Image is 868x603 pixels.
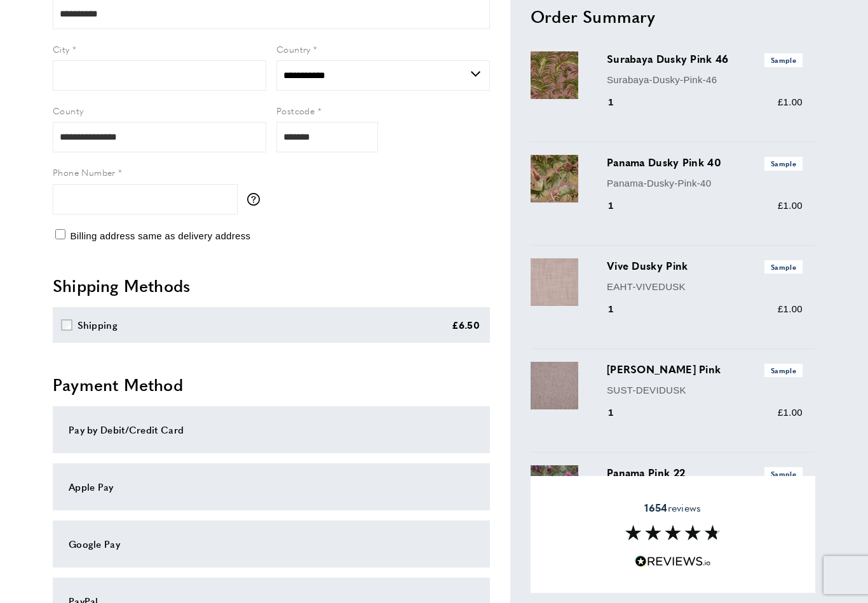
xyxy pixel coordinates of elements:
[531,465,578,513] img: Panama Pink 22
[607,52,803,67] h3: Surabaya Dusky Pink 46
[70,230,250,241] span: Billing address same as delivery address
[531,155,578,202] img: Panama Dusky Pink 40
[531,52,578,100] img: Surabaya Dusky Pink 46
[778,303,803,314] span: £1.00
[69,422,474,437] div: Pay by Debit/Credit Card
[78,317,118,333] div: Shipping
[452,317,480,333] div: £6.50
[247,193,266,206] button: More information
[53,274,490,297] h2: Shipping Methods
[644,500,667,515] strong: 1654
[764,467,803,480] span: Sample
[53,43,70,55] span: City
[778,96,803,107] span: £1.00
[778,407,803,418] span: £1.00
[276,43,311,55] span: Country
[778,200,803,211] span: £1.00
[644,501,701,514] span: reviews
[531,258,578,306] img: Vive Dusky Pink
[531,5,815,28] h2: Order Summary
[764,260,803,274] span: Sample
[607,258,803,274] h3: Vive Dusky Pink
[607,95,632,110] div: 1
[531,362,578,409] img: Devi Dusky Pink
[607,362,803,377] h3: [PERSON_NAME] Pink
[764,157,803,170] span: Sample
[53,166,116,178] span: Phone Number
[607,72,803,88] p: Surabaya-Dusky-Pink-46
[607,383,803,398] p: SUST-DEVIDUSK
[607,176,803,191] p: Panama-Dusky-Pink-40
[53,373,490,396] h2: Payment Method
[53,104,83,117] span: County
[607,198,632,213] div: 1
[635,555,711,567] img: Reviews.io 5 stars
[276,104,315,117] span: Postcode
[69,479,474,494] div: Apple Pay
[55,229,65,239] input: Billing address same as delivery address
[625,525,721,540] img: Reviews section
[607,279,803,295] p: EAHT-VIVEDUSK
[69,536,474,552] div: Google Pay
[764,364,803,377] span: Sample
[607,405,632,420] div: 1
[607,301,632,317] div: 1
[607,155,803,170] h3: Panama Dusky Pink 40
[764,54,803,67] span: Sample
[607,465,803,480] h3: Panama Pink 22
